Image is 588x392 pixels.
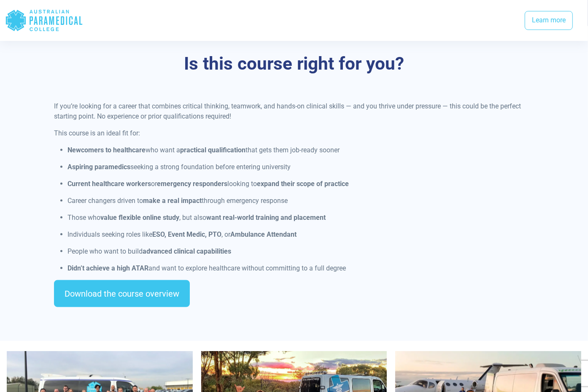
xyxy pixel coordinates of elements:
[49,53,540,75] h3: Is this course right for you?
[67,162,534,172] p: seeking a strong foundation before entering university
[152,230,221,238] strong: ESO, Event Medic, PTO
[67,179,534,189] p: or looking to
[230,230,297,238] strong: Ambulance Attendant
[143,197,202,205] strong: make a real impact
[67,146,146,154] strong: Newcomers to healthcare
[5,7,83,34] div: Australian Paramedical College
[67,230,534,240] p: Individuals seeking roles like , or
[525,11,573,30] a: Learn more
[180,146,245,154] strong: practical qualification
[206,214,326,222] strong: want real-world training and placement
[67,263,534,273] p: and want to explore healthcare without committing to a full degree
[54,280,190,307] a: Download the course overview
[54,128,534,138] p: This course is an ideal fit for:
[67,213,534,223] p: Those who , but also
[67,246,534,257] p: People who want to build
[67,163,130,171] strong: Aspiring paramedics
[100,214,179,222] strong: value flexible online study
[54,101,534,122] p: If you’re looking for a career that combines critical thinking, teamwork, and hands-on clinical s...
[67,145,534,155] p: who want a that gets them job-ready sooner
[257,180,349,188] strong: expand their scope of practice
[67,180,151,188] strong: Current healthcare workers
[157,180,227,188] strong: emergency responders
[67,196,534,206] p: Career changers driven to through emergency response
[67,264,148,272] strong: Didn’t achieve a high ATAR
[143,247,231,255] strong: advanced clinical capabilities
